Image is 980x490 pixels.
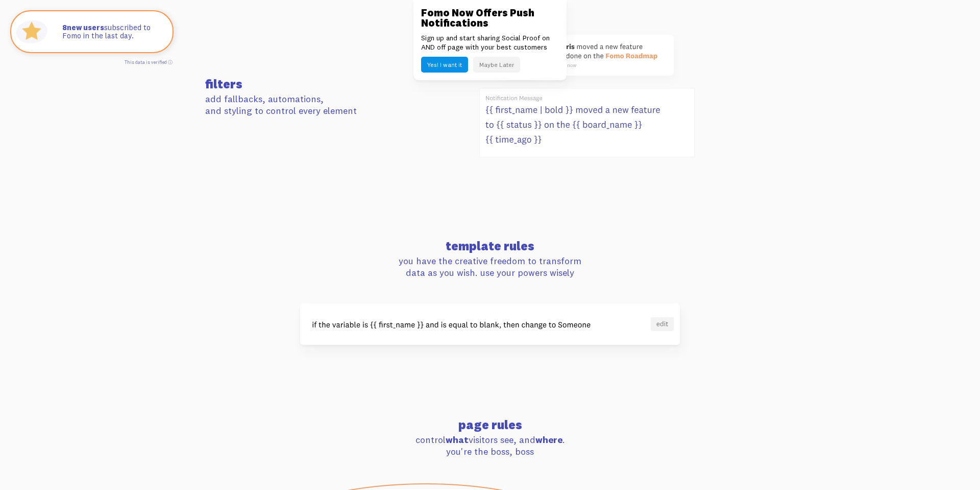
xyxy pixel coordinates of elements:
[421,33,559,52] p: Sign up and start sharing Social Proof on AND off page with your best customers
[421,57,468,73] button: Yes! I want it
[62,24,67,32] span: 8
[13,13,50,50] img: Fomo
[205,240,775,252] h3: template rules
[421,8,559,28] h3: Fomo Now Offers Push Notifications
[473,57,520,73] button: Maybe Later
[300,304,680,345] img: template-rules-4e8edb3b167c915cb1aaaf59280f2ab67a7c53d86f64bb54de29b0587e5a560c.svg
[62,24,162,40] p: subscribed to Fomo in the last day.
[205,255,775,279] p: you have the creative freedom to transform data as you wish. use your powers wisely
[535,434,562,446] strong: where
[205,93,387,117] p: add fallbacks, automations, and styling to control every element
[62,22,104,32] strong: new users
[205,434,775,458] p: control visitors see, and . you're the boss, boss
[446,434,469,446] strong: what
[205,78,387,90] h3: filters
[125,59,173,65] a: This data is verified ⓘ
[205,418,775,431] h3: page rules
